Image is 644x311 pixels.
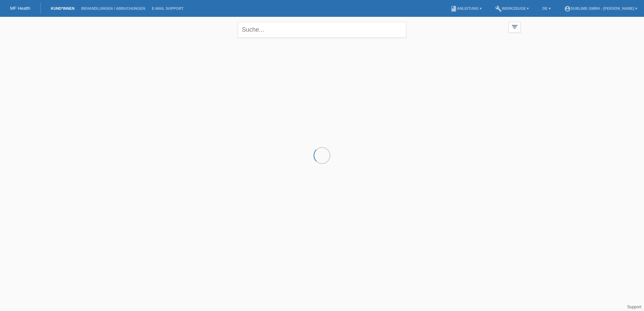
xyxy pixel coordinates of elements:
a: Support [627,305,641,309]
a: Behandlungen / Abbuchungen [78,6,149,10]
i: book [450,5,457,12]
a: buildWerkzeuge ▾ [492,6,533,10]
i: build [495,5,502,12]
a: Kund*innen [47,6,78,10]
a: DE ▾ [539,6,554,10]
a: E-Mail Support [149,6,187,10]
i: filter_list [511,23,518,31]
a: account_circleSublime GmbH - [PERSON_NAME] ▾ [561,6,641,10]
a: MF Health [10,6,30,11]
input: Suche... [238,22,406,38]
i: account_circle [564,5,571,12]
a: bookAnleitung ▾ [447,6,485,10]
